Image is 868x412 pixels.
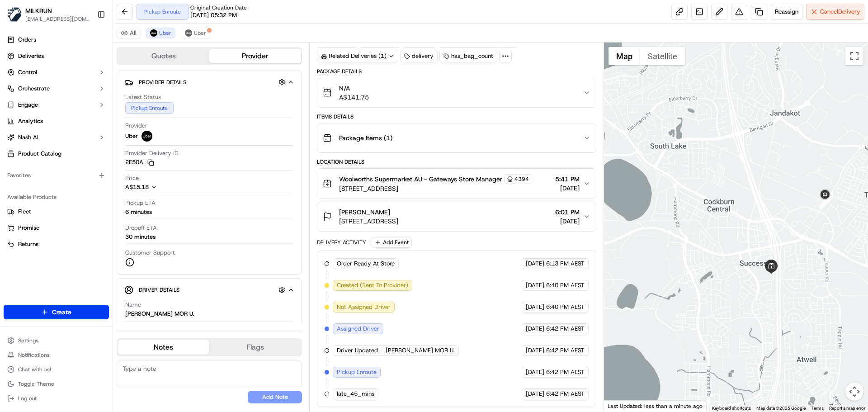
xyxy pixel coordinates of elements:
[640,47,685,65] button: Show satellite imagery
[555,217,580,226] span: [DATE]
[337,390,374,398] span: late_45_mins
[18,52,44,60] span: Deliveries
[4,363,109,376] button: Chat with us!
[4,237,109,251] button: Returns
[18,36,36,44] span: Orders
[190,4,247,11] span: Original Creation Date
[4,204,109,219] button: Fleet
[4,305,109,319] button: Create
[181,28,210,38] button: Uber
[339,93,369,102] span: A$141.75
[18,150,61,158] span: Product Catalog
[18,351,50,359] span: Notifications
[372,237,412,248] button: Add Event
[317,78,595,107] button: N/AA$141.75
[142,131,152,142] img: uber-new-logo.jpeg
[317,113,596,120] div: Items Details
[4,4,94,25] button: MILKRUNMILKRUN[EMAIL_ADDRESS][DOMAIN_NAME]
[386,346,455,355] span: [PERSON_NAME] MOR U.
[526,325,544,333] span: [DATE]
[125,301,141,309] span: Name
[18,240,38,248] span: Returns
[526,346,544,355] span: [DATE]
[526,368,544,376] span: [DATE]
[546,303,585,311] span: 6:40 PM AEST
[546,325,585,333] span: 6:42 PM AEST
[526,303,544,311] span: [DATE]
[4,190,109,204] div: Available Products
[190,11,237,19] span: [DATE] 05:32 PM
[18,224,39,232] span: Promise
[555,175,580,184] span: 5:41 PM
[546,346,585,355] span: 6:42 PM AEST
[555,184,580,193] span: [DATE]
[317,158,596,166] div: Location Details
[117,28,141,38] button: All
[712,405,751,412] button: Keyboard shortcuts
[439,50,497,62] div: has_bag_count
[125,233,156,241] div: 30 minutes
[125,310,194,318] div: [PERSON_NAME] MOR U.
[4,221,109,235] button: Promise
[546,368,585,376] span: 6:42 PM AEST
[4,349,109,361] button: Notifications
[7,7,22,22] img: MILKRUN
[25,15,90,23] button: [EMAIL_ADDRESS][DOMAIN_NAME]
[317,202,595,231] button: [PERSON_NAME][STREET_ADDRESS]6:01 PM[DATE]
[125,208,152,216] div: 6 minutes
[609,47,640,65] button: Show street map
[125,158,154,166] button: 2E50A
[125,122,147,130] span: Provider
[317,68,596,75] div: Package Details
[7,240,105,248] a: Returns
[4,98,109,112] button: Engage
[317,50,398,62] div: Related Deliveries (1)
[159,29,171,37] span: Uber
[209,49,301,63] button: Provider
[18,395,37,402] span: Log out
[526,281,544,289] span: [DATE]
[526,390,544,398] span: [DATE]
[139,79,186,86] span: Provider Details
[18,366,51,373] span: Chat with us!
[337,346,378,355] span: Driver Updated
[806,4,864,20] button: CancelDelivery
[811,406,824,411] a: Terms (opens in new tab)
[337,325,379,333] span: Assigned Driver
[771,4,802,20] button: Reassign
[4,147,109,161] a: Product Catalog
[18,133,38,142] span: Nash AI
[4,65,109,80] button: Control
[18,337,38,344] span: Settings
[25,6,52,15] button: MILKRUN
[514,175,529,183] span: 4394
[18,208,31,216] span: Fleet
[4,81,109,96] button: Orchestrate
[819,197,831,208] div: 2
[526,260,544,268] span: [DATE]
[339,175,502,184] span: Woolworths Supermarket AU - Gateways Store Manager
[125,174,139,182] span: Price
[18,117,43,125] span: Analytics
[18,101,38,109] span: Engage
[339,84,369,93] span: N/A
[125,183,205,191] button: A$15.18
[606,400,636,412] img: Google
[546,281,585,289] span: 6:40 PM AEST
[18,85,50,93] span: Orchestrate
[4,114,109,128] a: Analytics
[185,29,192,37] img: uber-new-logo.jpeg
[4,392,109,405] button: Log out
[339,208,390,217] span: [PERSON_NAME]
[118,49,209,63] button: Quotes
[18,68,37,76] span: Control
[4,49,109,63] a: Deliveries
[339,184,532,193] span: [STREET_ADDRESS]
[337,260,395,268] span: Order Ready At Store
[150,29,157,37] img: uber-new-logo.jpeg
[845,47,863,65] button: Toggle fullscreen view
[118,340,209,355] button: Notes
[124,282,294,297] button: Driver Details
